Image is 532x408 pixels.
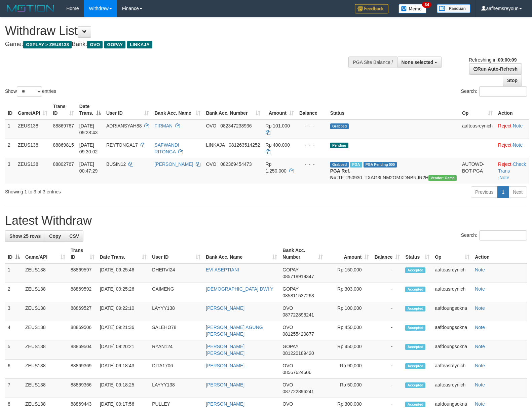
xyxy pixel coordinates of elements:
td: · · [495,158,529,184]
span: [DATE] 00:47:29 [79,161,98,174]
td: DITA1706 [149,360,203,379]
span: OVO [282,305,293,311]
span: Copy [49,233,61,239]
span: Vendor URL: https://trx31.1velocity.biz [428,175,457,181]
a: Note [475,305,485,311]
span: 88869767 [53,123,74,128]
span: GOPAY [282,267,298,272]
a: Note [475,382,485,387]
a: [PERSON_NAME] [206,401,244,407]
span: Accepted [405,306,425,311]
span: Accepted [405,325,425,331]
div: PGA Site Balance / [348,57,397,68]
span: CSV [69,233,79,239]
a: Note [513,123,523,128]
th: Status: activate to sort column ascending [403,244,432,263]
span: Rp 101.000 [266,123,290,128]
span: Copy 081263514252 to clipboard [229,142,260,148]
td: - [372,340,403,360]
td: - [372,283,403,302]
th: Game/API: activate to sort column ascending [23,244,68,263]
span: Marked by aafsreyleap [350,162,362,168]
span: GOPAY [282,286,298,292]
td: [DATE] 09:22:10 [97,302,150,321]
td: 1 [5,119,15,139]
th: Trans ID: activate to sort column ascending [68,244,97,263]
td: · [495,119,529,139]
span: Rp 1.250.000 [266,161,287,174]
td: ZEUS138 [23,263,68,283]
span: BUSIN12 [106,161,126,167]
th: Bank Acc. Number: activate to sort column ascending [203,100,263,119]
span: Accepted [405,382,425,388]
th: Balance [297,100,328,119]
span: Accepted [405,344,425,350]
td: Rp 100,000 [326,302,372,321]
span: GOPAY [282,344,298,349]
img: panduan.png [437,4,470,13]
td: 4 [5,321,23,340]
label: Search: [461,230,527,240]
span: Copy 082347238936 to clipboard [220,123,252,128]
td: aafteasreynich [432,379,472,398]
td: 2 [5,283,23,302]
td: 6 [5,360,23,379]
td: [DATE] 09:25:46 [97,263,150,283]
td: ZEUS138 [23,360,68,379]
span: Refreshing in: [469,57,517,63]
td: Rp 150,000 [326,263,372,283]
td: ZEUS138 [23,379,68,398]
span: OVO [206,161,216,167]
img: Feedback.jpg [355,4,388,13]
td: aafteasreynich [432,360,472,379]
td: SALEHO78 [149,321,203,340]
td: 5 [5,340,23,360]
a: FIRMAN [154,123,173,128]
td: ZEUS138 [23,302,68,321]
div: - - - [299,142,325,148]
td: - [372,379,403,398]
span: Grabbed [330,162,349,168]
td: - [372,302,403,321]
td: - [372,321,403,340]
span: Accepted [405,267,425,273]
a: SAFWANDI RITONGA [154,142,179,154]
td: Rp 450,000 [326,340,372,360]
span: [DATE] 09:28:43 [79,123,98,135]
a: 1 [497,186,509,198]
a: [PERSON_NAME] [206,363,244,368]
td: [DATE] 09:20:21 [97,340,150,360]
th: Trans ID: activate to sort column ascending [50,100,76,119]
th: Bank Acc. Number: activate to sort column ascending [280,244,326,263]
span: Copy 081255420877 to clipboard [282,331,314,337]
span: None selected [402,60,433,65]
span: Accepted [405,287,425,292]
select: Showentries [17,86,42,97]
a: Reject [498,142,511,148]
td: 88869597 [68,263,97,283]
td: CAIMENG [149,283,203,302]
a: [DEMOGRAPHIC_DATA] DWI Y [206,286,273,292]
a: [PERSON_NAME] [154,161,193,167]
span: OVO [282,325,293,330]
td: ZEUS138 [15,158,50,184]
th: ID: activate to sort column descending [5,244,23,263]
td: 2 [5,139,15,158]
span: Show 25 rows [9,233,41,239]
span: Copy 081220189420 to clipboard [282,350,314,356]
td: 88869592 [68,283,97,302]
a: Note [475,286,485,292]
td: [DATE] 09:25:26 [97,283,150,302]
span: OVO [282,401,293,407]
td: ZEUS138 [15,139,50,158]
div: Showing 1 to 3 of 3 entries [5,186,217,195]
td: aafteasreynich [432,263,472,283]
span: OVO [282,363,293,368]
span: [DATE] 09:30:02 [79,142,98,154]
img: MOTION_logo.png [5,3,56,13]
th: Amount: activate to sort column ascending [263,100,297,119]
span: OVO [282,382,293,387]
th: Game/API: activate to sort column ascending [15,100,50,119]
button: None selected [397,57,442,68]
td: 3 [5,158,15,184]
